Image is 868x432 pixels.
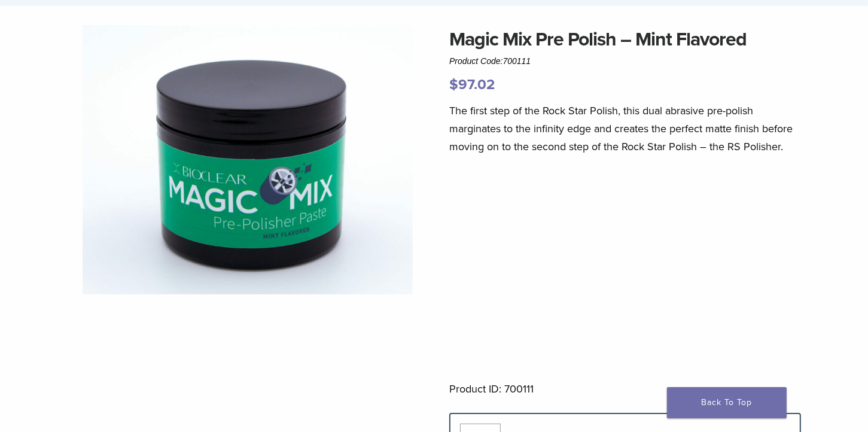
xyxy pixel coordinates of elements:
span: 700111 [503,56,531,66]
span: $ [449,76,458,93]
a: Back To Top [667,387,787,418]
iframe: YouTube video player [449,171,784,359]
p: Product ID: 700111 [449,380,801,398]
span: Product Code: [449,56,531,66]
p: The first step of the Rock Star Polish, this dual abrasive pre-polish marginates to the infinity ... [449,102,801,156]
img: Magic-Mix-scaled-e1629404389732-1920x1567-1.jpg [83,25,413,294]
bdi: 97.02 [449,76,495,93]
h1: Magic Mix Pre Polish – Mint Flavored [449,25,801,54]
